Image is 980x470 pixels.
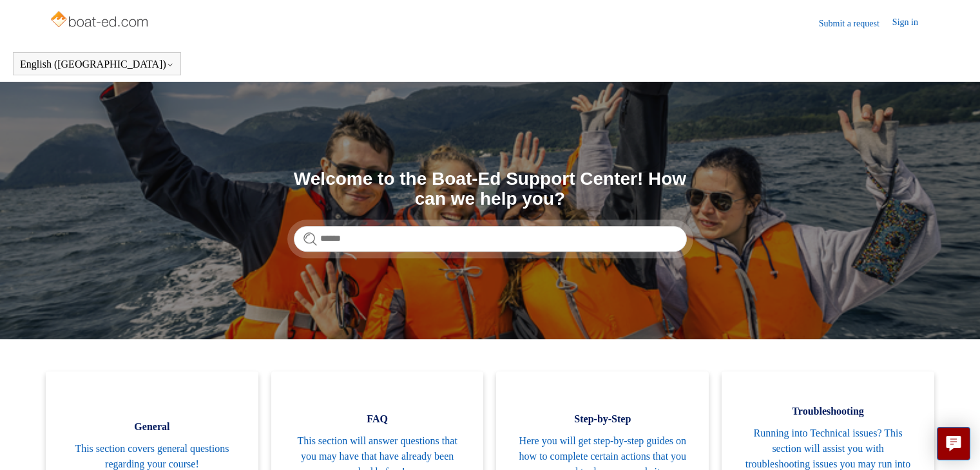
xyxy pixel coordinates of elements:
a: Submit a request [819,17,892,30]
a: Sign in [892,15,931,31]
button: Live chat [937,427,970,460]
img: Boat-Ed Help Center home page [49,8,151,33]
span: FAQ [291,411,465,427]
input: Search [294,226,687,252]
button: English ([GEOGRAPHIC_DATA]) [20,59,174,70]
span: Step-by-Step [515,411,689,427]
span: Troubleshooting [741,404,915,419]
h1: Welcome to the Boat-Ed Support Center! How can we help you? [294,169,687,209]
span: General [65,419,239,435]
